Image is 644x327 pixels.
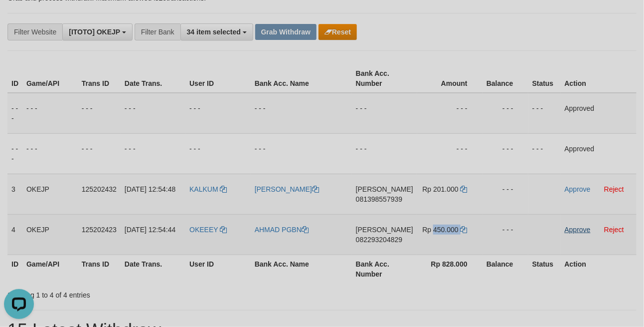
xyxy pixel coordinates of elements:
span: [DATE] 12:54:44 [125,226,175,234]
th: Amount [417,64,483,93]
a: Reject [604,185,624,193]
td: - - - [185,93,251,134]
th: Action [561,64,637,93]
span: OKEEEY [189,226,218,234]
span: Rp 450.000 [423,226,459,234]
th: Balance [483,64,528,93]
td: - - - [22,93,78,134]
td: - - - [417,133,483,174]
th: Bank Acc. Number [352,255,417,283]
a: KALKUM [189,185,227,193]
span: KALKUM [189,185,218,193]
th: Game/API [22,255,78,283]
span: Rp 201.000 [423,185,459,193]
button: 34 item selected [180,23,253,40]
td: - - - [483,214,528,255]
td: - - - [251,133,352,174]
th: Date Trans. [121,64,185,93]
th: Rp 828.000 [417,255,483,283]
th: ID [7,64,22,93]
th: ID [7,255,22,283]
button: Grab Withdraw [255,24,317,40]
th: Status [528,64,561,93]
td: Approved [561,133,637,174]
td: Approved [561,93,637,134]
td: - - - [528,93,561,134]
th: Date Trans. [121,255,185,283]
th: Trans ID [78,255,121,283]
td: - - - [483,174,528,214]
th: User ID [185,64,251,93]
td: - - - [483,93,528,134]
button: Open LiveChat chat widget [4,4,34,34]
a: Approve [565,226,591,234]
td: - - - [121,133,185,174]
a: Copy 201000 to clipboard [461,185,468,193]
th: Status [528,255,561,283]
td: - - - [121,93,185,134]
th: User ID [185,255,251,283]
th: Trans ID [78,64,121,93]
span: 125202432 [82,185,117,193]
div: Filter Bank [135,23,180,40]
th: Bank Acc. Name [251,255,352,283]
td: - - - [7,133,22,174]
th: Balance [483,255,528,283]
td: - - - [185,133,251,174]
td: - - - [352,93,417,134]
th: Bank Acc. Number [352,64,417,93]
th: Action [561,255,637,283]
span: 34 item selected [187,28,241,36]
div: Showing 1 to 4 of 4 entries [7,286,261,300]
span: [PERSON_NAME] [356,226,413,234]
button: Reset [319,24,357,40]
td: - - - [417,93,483,134]
span: [PERSON_NAME] [356,185,413,193]
div: Filter Website [7,23,62,40]
td: - - - [22,133,78,174]
a: Copy 450000 to clipboard [461,226,468,234]
a: Reject [604,226,624,234]
td: - - - [483,133,528,174]
td: - - - [7,93,22,134]
span: [DATE] 12:54:48 [125,185,175,193]
td: OKEJP [22,174,78,214]
td: - - - [78,133,121,174]
a: [PERSON_NAME] [255,185,319,193]
a: Approve [565,185,591,193]
td: OKEJP [22,214,78,255]
span: Copy 082293204829 to clipboard [356,236,402,244]
span: Copy 081398557939 to clipboard [356,195,402,203]
td: - - - [251,93,352,134]
td: - - - [352,133,417,174]
td: - - - [528,133,561,174]
button: [ITOTO] OKEJP [62,23,133,40]
span: 125202423 [82,226,117,234]
th: Bank Acc. Name [251,64,352,93]
span: [ITOTO] OKEJP [69,28,120,36]
td: 3 [7,174,22,214]
td: 4 [7,214,22,255]
td: - - - [78,93,121,134]
th: Game/API [22,64,78,93]
a: OKEEEY [189,226,227,234]
a: AHMAD PGBN [255,226,309,234]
